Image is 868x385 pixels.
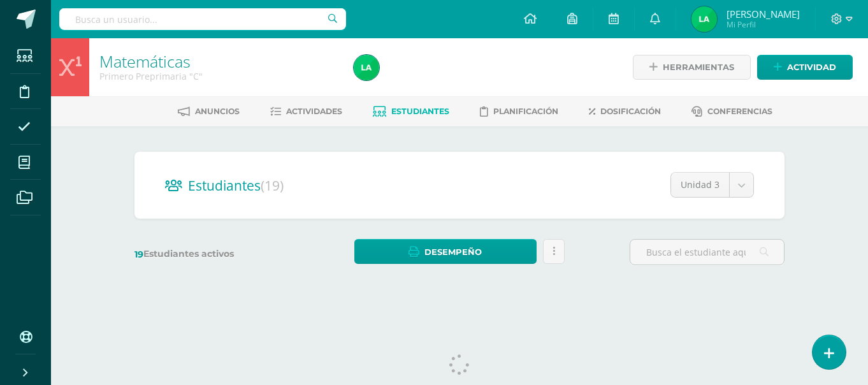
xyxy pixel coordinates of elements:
[354,55,379,80] img: 9a1e7f6ee7d2d53670f65b8a0401b2da.png
[589,101,661,122] a: Dosificación
[99,70,338,82] div: Primero Preprimaria 'C'
[707,106,772,116] span: Conferencias
[99,50,191,72] a: Matemáticas
[633,55,751,80] a: Herramientas
[134,248,289,260] label: Estudiantes activos
[681,173,720,197] span: Unidad 3
[727,19,800,30] span: Mi Perfil
[178,101,240,122] a: Anuncios
[391,106,449,116] span: Estudiantes
[286,106,342,116] span: Actividades
[493,106,558,116] span: Planificación
[354,239,536,264] a: Desempeño
[691,101,772,122] a: Conferencias
[663,55,734,79] span: Herramientas
[195,106,240,116] span: Anuncios
[99,52,338,70] h1: Matemáticas
[757,55,853,80] a: Actividad
[691,6,717,32] img: 9a1e7f6ee7d2d53670f65b8a0401b2da.png
[270,101,342,122] a: Actividades
[600,106,661,116] span: Dosificación
[188,177,284,194] span: Estudiantes
[424,240,482,264] span: Desempeño
[787,55,836,79] span: Actividad
[261,177,284,194] span: (19)
[373,101,449,122] a: Estudiantes
[480,101,558,122] a: Planificación
[727,8,800,20] span: [PERSON_NAME]
[134,249,143,260] span: 19
[671,173,753,197] a: Unidad 3
[630,240,784,265] input: Busca el estudiante aquí...
[59,8,346,30] input: Busca un usuario...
